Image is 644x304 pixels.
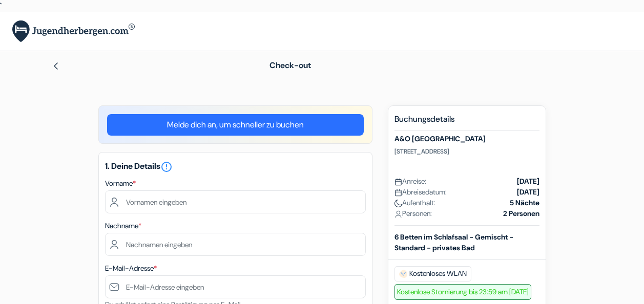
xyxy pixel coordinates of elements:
input: Vornamen eingeben [105,190,366,213]
img: calendar.svg [394,189,402,197]
img: left_arrow.svg [52,62,60,70]
a: error_outline [160,161,173,171]
img: Jugendherbergen.com [12,20,135,42]
label: Vorname [105,178,136,189]
h5: 1. Deine Details [105,161,366,173]
input: E-Mail-Adresse eingeben [105,275,366,298]
img: moon.svg [394,200,402,207]
img: user_icon.svg [394,210,402,218]
span: Check-out [269,60,311,71]
strong: 2 Personen [503,208,539,219]
span: Abreisedatum: [394,187,447,198]
a: Melde dich an, um schneller zu buchen [107,114,364,136]
h5: A&O [GEOGRAPHIC_DATA] [394,135,539,143]
strong: [DATE] [517,187,539,198]
input: Nachnamen eingeben [105,233,366,256]
p: [STREET_ADDRESS] [394,147,539,156]
span: Kostenlose Stornierung bis 23:59 am [DATE] [394,284,531,300]
h5: Buchungsdetails [394,114,539,131]
img: free_wifi.svg [399,270,407,278]
strong: 5 Nächte [510,198,539,208]
span: Kostenloses WLAN [394,266,471,281]
b: 6 Betten im Schlafsaal - Gemischt - Standard - privates Bad [394,232,513,252]
label: E-Mail-Adresse [105,263,157,274]
i: error_outline [160,161,173,173]
span: Anreise: [394,176,426,187]
img: calendar.svg [394,178,402,186]
span: Aufenthalt: [394,198,435,208]
strong: [DATE] [517,176,539,187]
span: Personen: [394,208,432,219]
label: Nachname [105,221,141,231]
